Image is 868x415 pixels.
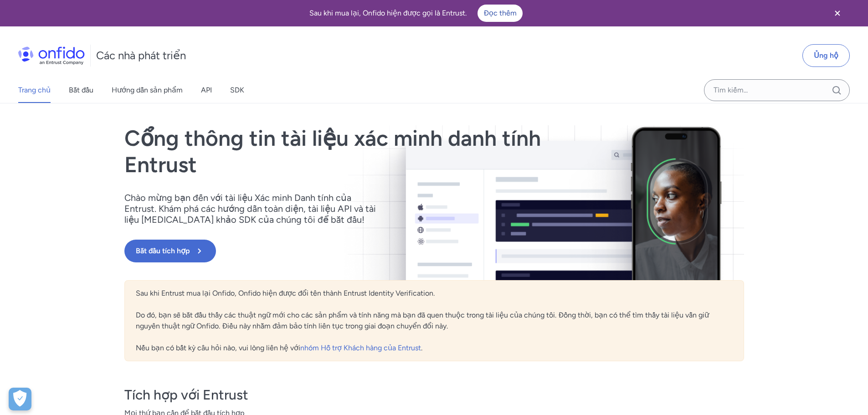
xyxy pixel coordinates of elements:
[124,125,541,178] font: Cổng thông tin tài liệu xác minh danh tính Entrust
[478,5,523,22] a: Đọc thêm
[802,44,850,67] a: Ủng hộ
[124,240,216,262] button: Bắt đầu tích hợp
[136,289,435,297] font: Sau khi Entrust mua lại Onfido, Onfido hiện được đổi tên thành Entrust Identity Verification.
[112,77,183,103] a: Hướng dẫn sản phẩm
[300,343,421,352] a: nhóm Hỗ trợ Khách hàng của Entrust
[483,9,517,17] font: Đọc thêm
[201,86,212,94] font: API
[832,8,843,19] svg: Đóng biểu ngữ
[230,77,244,103] a: SDK
[18,46,85,65] img: Logo Onfido
[136,311,709,330] font: Do đó, bạn sẽ bắt đầu thấy các thuật ngữ mới cho các sản phẩm và tính năng mà bạn đã quen thuộc t...
[124,240,558,262] a: Bắt đầu tích hợp
[69,77,93,103] a: Bắt đầu
[309,9,467,17] font: Sau khi mua lại, Onfido hiện được gọi là Entrust.
[136,343,300,352] font: Nếu bạn có bất kỳ câu hỏi nào, vui lòng liên hệ với
[9,388,31,410] button: Mở Tùy chọn
[821,2,854,25] button: Đóng biểu ngữ
[112,86,183,94] font: Hướng dẫn sản phẩm
[69,86,93,94] font: Bắt đầu
[9,388,31,410] div: Tùy chọn Cookie
[96,49,186,62] font: Các nhà phát triển
[814,51,838,60] font: Ủng hộ
[704,79,850,101] input: Trường nhập tìm kiếm Onfido
[124,192,376,225] font: Chào mừng bạn đến với tài liệu Xác minh Danh tính của Entrust. Khám phá các hướng dẫn toàn diện, ...
[201,77,212,103] a: API
[18,77,51,103] a: Trang chủ
[124,386,248,403] font: Tích hợp với Entrust
[421,343,422,352] font: .
[230,86,244,94] font: SDK
[136,246,190,255] font: Bắt đầu tích hợp
[18,86,51,94] font: Trang chủ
